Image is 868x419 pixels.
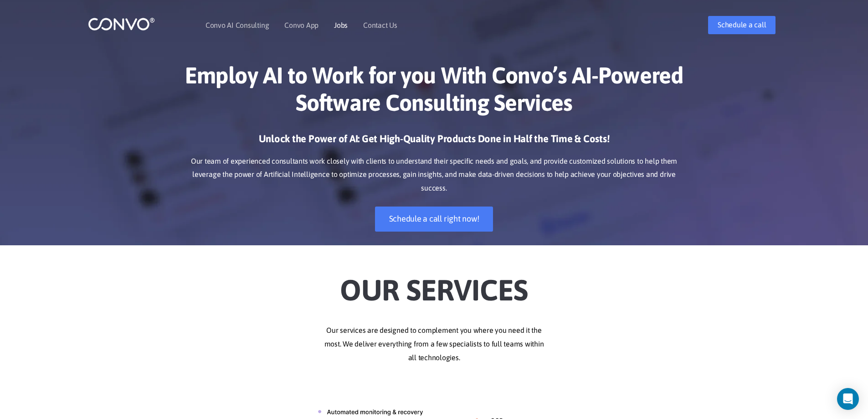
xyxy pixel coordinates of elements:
[334,21,348,29] a: Jobs
[181,132,687,152] h3: Unlock the Power of AI: Get High-Quality Products Done in Half the Time & Costs!
[181,155,687,196] p: Our team of experienced consultants work closely with clients to understand their specific needs ...
[708,16,776,34] a: Schedule a call
[181,324,687,365] p: Our services are designed to complement you where you need it the most. We deliver everything fro...
[88,17,155,31] img: logo_1.png
[363,21,397,29] a: Contact Us
[181,259,687,310] h2: Our Services
[284,21,318,29] a: Convo App
[205,21,269,29] a: Convo AI Consulting
[181,62,687,123] h1: Employ AI to Work for you With Convo’s AI-Powered Software Consulting Services
[837,388,859,410] div: Open Intercom Messenger
[375,207,493,232] a: Schedule a call right now!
